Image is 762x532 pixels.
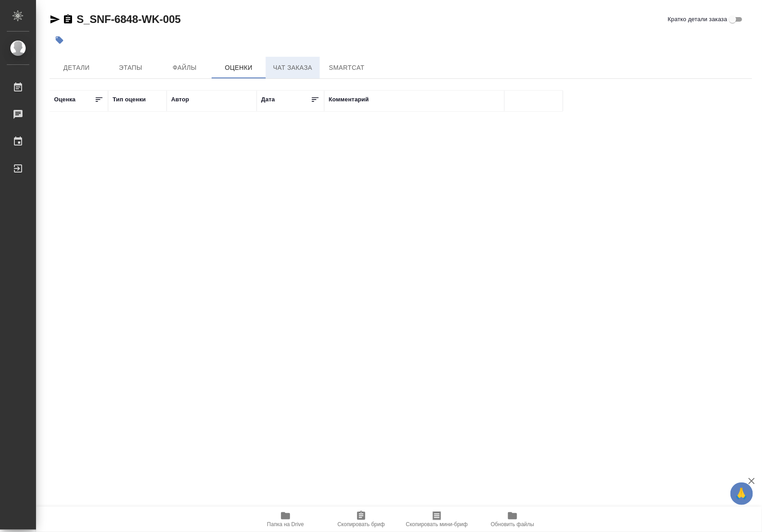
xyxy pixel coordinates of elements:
[113,95,146,104] div: Тип оценки
[63,14,73,25] button: Скопировать ссылку
[329,95,369,104] div: Комментарий
[50,30,69,50] button: Добавить тэг
[730,482,753,505] button: 🙏
[50,14,60,25] button: Скопировать ссылку для ЯМессенджера
[217,62,260,73] span: Оценки
[55,62,98,73] span: Детали
[54,95,76,104] div: Оценка
[77,13,181,25] a: S_SNF-6848-WK-005
[668,15,727,24] span: Кратко детали заказа
[734,484,749,503] span: 🙏
[261,95,275,104] div: Дата
[271,62,314,73] span: Чат заказа
[325,62,368,73] span: SmartCat
[109,62,152,73] span: Этапы
[171,95,189,104] div: Автор
[163,62,206,73] span: Файлы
